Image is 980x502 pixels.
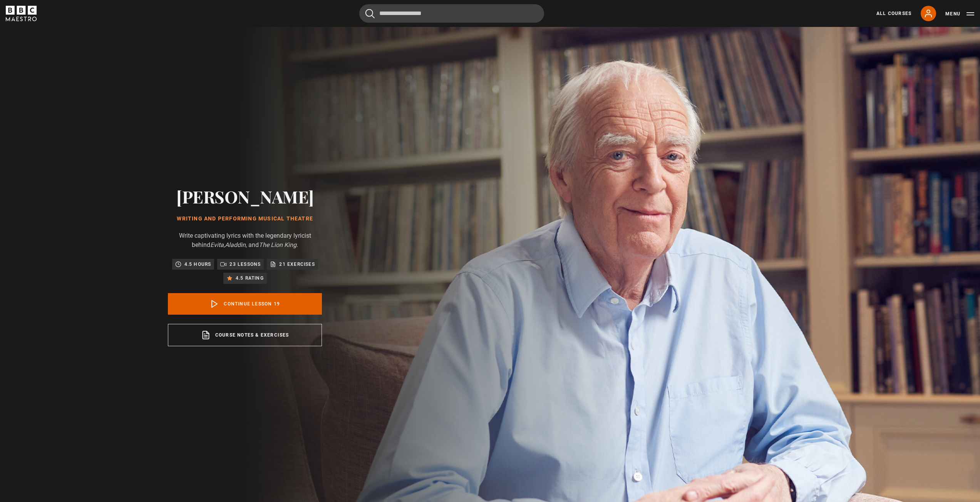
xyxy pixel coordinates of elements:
h1: Writing and Performing Musical Theatre [168,216,322,222]
button: Toggle navigation [945,10,974,18]
p: 4.5 rating [236,274,264,282]
input: Search [359,4,544,23]
i: Evita [210,241,224,248]
p: 21 exercises [279,260,315,268]
a: All Courses [876,10,911,17]
i: Aladdin [225,241,246,248]
a: Course notes & exercises [168,324,322,346]
a: Continue lesson 19 [168,293,322,315]
p: 4.5 hours [184,260,211,268]
i: The Lion King [259,241,297,248]
svg: BBC Maestro [6,6,37,21]
button: Submit the search query [365,9,375,18]
p: Write captivating lyrics with the legendary lyricist behind , , and . [168,231,322,250]
h2: [PERSON_NAME] [168,187,322,206]
p: 23 lessons [230,260,261,268]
